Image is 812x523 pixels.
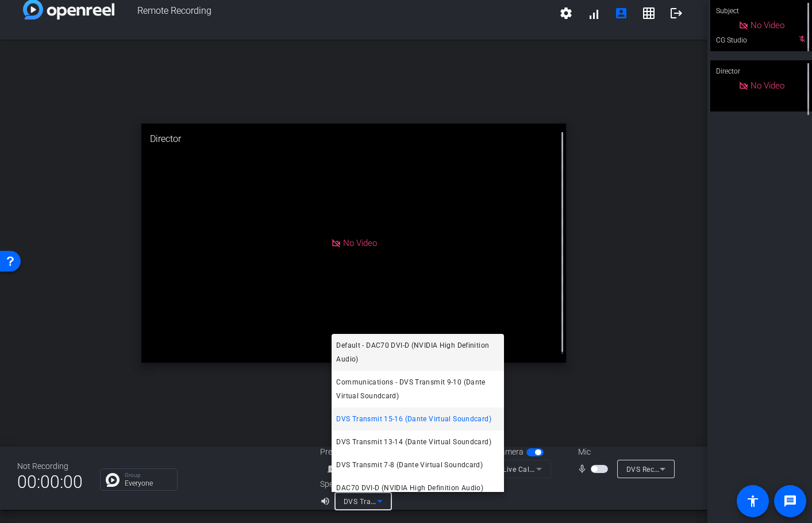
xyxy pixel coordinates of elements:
[336,412,491,426] span: DVS Transmit 15-16 (Dante Virtual Soundcard)
[336,481,483,495] span: DAC70 DVI-D (NVIDIA High Definition Audio)
[336,458,483,472] span: DVS Transmit 7-8 (Dante Virtual Soundcard)
[336,435,491,449] span: DVS Transmit 13-14 (Dante Virtual Soundcard)
[336,339,499,366] span: Default - DAC70 DVI-D (NVIDIA High Definition Audio)
[336,375,499,403] span: Communications - DVS Transmit 9-10 (Dante Virtual Soundcard)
